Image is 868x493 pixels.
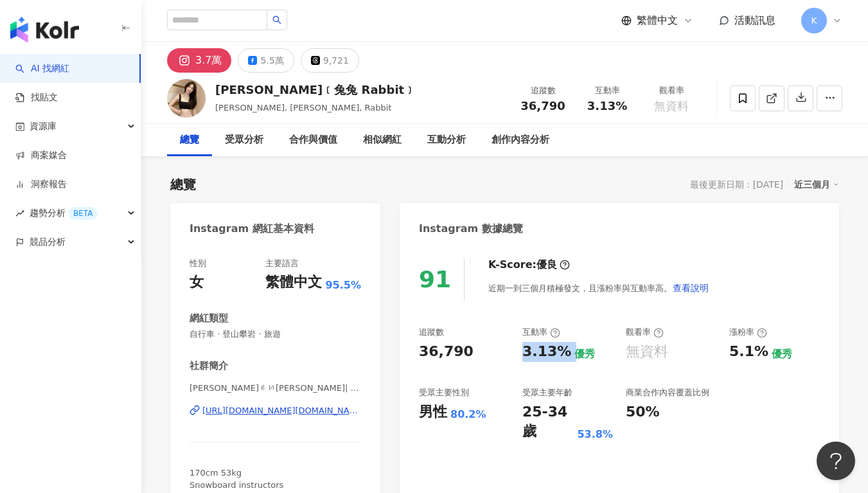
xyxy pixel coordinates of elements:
[522,327,560,338] div: 互動率
[583,84,632,97] div: 互動率
[654,100,689,112] span: 無資料
[190,405,361,417] a: [URL][DOMAIN_NAME][DOMAIN_NAME]
[450,408,486,422] div: 80.2%
[190,258,206,269] div: 性別
[190,359,228,373] div: 社群簡介
[202,405,361,417] div: [URL][DOMAIN_NAME][DOMAIN_NAME]
[190,382,361,394] span: [PERSON_NAME]​ꫀ​ꪀ​[PERSON_NAME]| rabbit.ho
[167,48,231,73] button: 3.7萬
[522,387,572,399] div: 受眾主要年齡
[419,327,444,338] div: 追蹤數
[30,199,98,228] span: 趨勢分析
[626,342,668,362] div: 無資料
[301,48,359,73] button: 9,721
[190,312,228,325] div: 網紅類型
[30,228,66,256] span: 競品分析
[265,273,322,292] div: 繁體中文
[325,278,361,292] span: 95.5%
[734,14,775,26] span: 活動訊息
[272,15,281,24] span: search
[492,132,549,148] div: 創作內容分析
[419,342,474,362] div: 36,790
[170,175,196,193] div: 總覽
[215,82,416,98] div: [PERSON_NAME]﹝兔兔 Rabbit﹞
[673,283,709,293] span: 查看說明
[811,13,817,28] span: K
[15,149,67,162] a: 商案媒合
[167,79,206,118] img: KOL Avatar
[536,258,557,272] div: 優良
[587,100,627,112] span: 3.13%
[180,132,199,148] div: 總覽
[574,347,595,361] div: 優秀
[215,103,391,112] span: [PERSON_NAME], [PERSON_NAME], Rabbit
[68,207,98,220] div: BETA
[522,342,571,362] div: 3.13%
[238,48,294,73] button: 5.5萬
[729,327,767,338] div: 漲粉率
[323,51,349,69] div: 9,721
[772,347,792,361] div: 優秀
[15,209,24,218] span: rise
[419,222,523,236] div: Instagram 數據總覽
[626,402,660,422] div: 50%
[626,387,709,399] div: 商業合作內容覆蓋比例
[794,176,839,193] div: 近三個月
[729,342,768,362] div: 5.1%
[15,62,69,75] a: searchAI 找網紅
[520,99,565,112] span: 36,790
[265,258,299,269] div: 主要語言
[518,84,567,97] div: 追蹤數
[419,402,447,422] div: 男性
[289,132,337,148] div: 合作與價值
[195,51,222,69] div: 3.7萬
[419,387,469,399] div: 受眾主要性別
[626,327,664,338] div: 觀看率
[690,179,783,190] div: 最後更新日期：[DATE]
[190,328,361,340] span: 自行車 · 登山攀岩 · 旅遊
[488,275,709,301] div: 近期一到三個月積極發文，且漲粉率與互動率高。
[225,132,263,148] div: 受眾分析
[577,427,613,442] div: 53.8%
[488,258,570,272] div: K-Score :
[427,132,466,148] div: 互動分析
[817,442,855,480] iframe: Help Scout Beacon - Open
[30,112,57,141] span: 資源庫
[15,91,58,104] a: 找貼文
[260,51,283,69] div: 5.5萬
[647,84,696,97] div: 觀看率
[522,402,574,442] div: 25-34 歲
[190,273,204,292] div: 女
[15,178,67,191] a: 洞察報告
[637,13,678,28] span: 繁體中文
[363,132,402,148] div: 相似網紅
[190,222,314,236] div: Instagram 網紅基本資料
[672,275,709,301] button: 查看說明
[10,17,79,42] img: logo
[419,266,451,292] div: 91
